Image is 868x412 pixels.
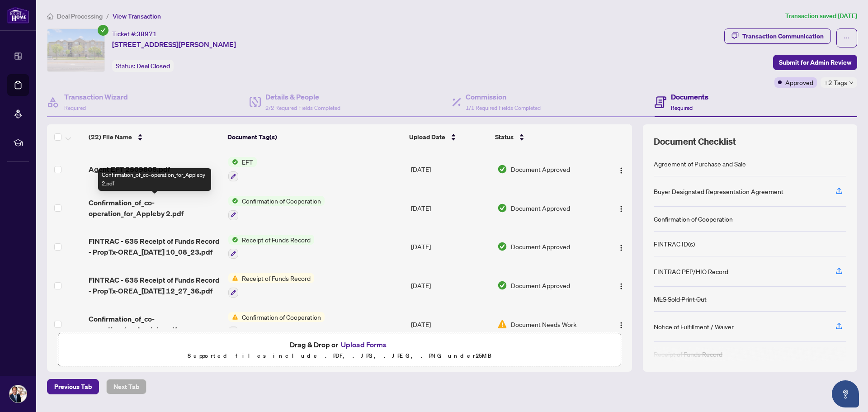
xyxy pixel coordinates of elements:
[265,91,340,102] h4: Details & People
[654,322,734,331] div: Notice of Fulfillment / Waiver
[671,91,708,102] h4: Documents
[228,312,238,322] img: Status Icon
[57,12,103,20] span: Deal Processing
[779,55,851,70] span: Submit for Admin Review
[614,278,628,293] button: Logo
[113,12,161,20] span: View Transaction
[654,266,728,276] div: FINTRAC PEP/HIO Record
[228,235,314,259] button: Status IconReceipt of Funds Record
[228,196,325,220] button: Status IconConfirmation of Cooperation
[654,186,783,196] div: Buyer Designated Representation Agreement
[54,379,92,394] span: Previous Tab
[785,77,813,87] span: Approved
[47,13,53,19] span: home
[228,157,257,181] button: Status IconEFT
[497,319,507,329] img: Document Status
[407,305,494,344] td: [DATE]
[511,280,570,290] span: Document Approved
[511,203,570,213] span: Document Approved
[89,164,170,175] span: Agent EFT 2509805.pdf
[671,104,693,111] span: Required
[89,132,132,142] span: (22) File Name
[466,104,541,111] span: 1/1 Required Fields Completed
[64,91,128,102] h4: Transaction Wizard
[9,385,27,403] img: Profile Icon
[614,201,628,215] button: Logo
[112,60,174,72] div: Status:
[238,312,325,322] span: Confirmation of Cooperation
[137,30,157,38] span: 38971
[409,132,445,142] span: Upload Date
[228,312,325,336] button: Status IconConfirmation of Cooperation
[824,77,847,88] span: +2 Tags
[497,164,507,174] img: Document Status
[497,203,507,213] img: Document Status
[238,273,314,283] span: Receipt of Funds Record
[618,244,625,251] img: Logo
[618,167,625,174] img: Logo
[773,55,857,70] button: Submit for Admin Review
[64,350,615,361] p: Supported files include .PDF, .JPG, .JPEG, .PNG under 25 MB
[511,319,576,329] span: Document Needs Work
[407,189,494,227] td: [DATE]
[98,25,108,36] span: check-circle
[654,239,695,249] div: FINTRAC ID(s)
[618,283,625,290] img: Logo
[844,35,850,41] span: ellipsis
[511,164,570,174] span: Document Approved
[406,124,491,150] th: Upload Date
[618,205,625,213] img: Logo
[106,379,146,394] button: Next Tab
[228,273,314,298] button: Status IconReceipt of Funds Record
[407,266,494,305] td: [DATE]
[491,124,599,150] th: Status
[654,214,733,224] div: Confirmation of Cooperation
[654,159,746,169] div: Agreement of Purchase and Sale
[832,380,859,407] button: Open asap
[497,242,507,251] img: Document Status
[89,275,221,296] span: FINTRAC - 635 Receipt of Funds Record - PropTx-OREA_[DATE] 12_27_36.pdf
[618,322,625,329] img: Logo
[654,294,707,304] div: MLS Sold Print Out
[614,162,628,176] button: Logo
[614,239,628,254] button: Logo
[654,135,736,148] span: Document Checklist
[89,236,221,257] span: FINTRAC - 635 Receipt of Funds Record - PropTx-OREA_[DATE] 10_08_23.pdf
[849,81,854,85] span: down
[228,196,238,206] img: Status Icon
[407,150,494,189] td: [DATE]
[511,242,570,251] span: Document Approved
[742,29,824,43] div: Transaction Communication
[47,379,99,394] button: Previous Tab
[106,11,109,21] li: /
[89,197,221,219] span: Confirmation_of_co-operation_for_Appleby 2.pdf
[265,104,340,111] span: 2/2 Required Fields Completed
[228,157,238,167] img: Status Icon
[238,157,257,167] span: EFT
[724,28,831,44] button: Transaction Communication
[47,29,104,71] img: IMG-W12163030_1.jpg
[497,280,507,290] img: Document Status
[238,196,325,206] span: Confirmation of Cooperation
[338,339,389,350] button: Upload Forms
[466,91,541,102] h4: Commission
[58,333,621,367] span: Drag & Drop orUpload FormsSupported files include .PDF, .JPG, .JPEG, .PNG under25MB
[137,62,170,70] span: Deal Closed
[495,132,514,142] span: Status
[407,227,494,266] td: [DATE]
[89,313,221,335] span: Confirmation_of_co-operation_for_Appleby.pdf
[238,235,314,245] span: Receipt of Funds Record
[228,235,238,245] img: Status Icon
[7,7,29,24] img: logo
[112,39,236,50] span: [STREET_ADDRESS][PERSON_NAME]
[228,273,238,283] img: Status Icon
[85,124,224,150] th: (22) File Name
[112,28,157,39] div: Ticket #:
[614,317,628,331] button: Logo
[290,339,389,350] span: Drag & Drop or
[224,124,405,150] th: Document Tag(s)
[785,11,857,21] article: Transaction saved [DATE]
[64,104,86,111] span: Required
[98,168,211,191] div: Confirmation_of_co-operation_for_Appleby 2.pdf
